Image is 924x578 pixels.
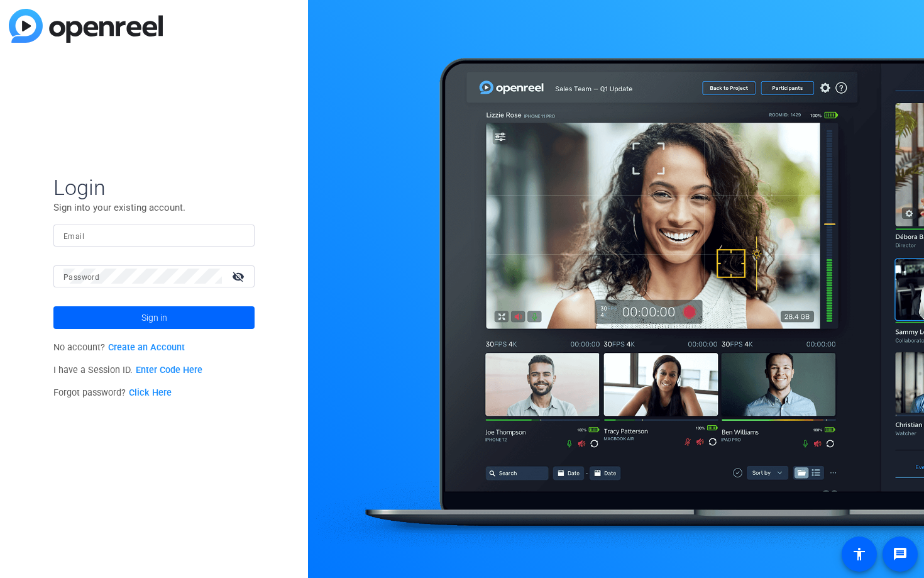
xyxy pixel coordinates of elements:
mat-icon: message [893,547,908,562]
button: Sign in [53,306,255,329]
p: Sign into your existing account. [53,201,255,214]
a: Enter Code Here [136,365,202,375]
span: I have a Session ID. [53,365,202,375]
span: Forgot password? [53,387,172,398]
img: blue-gradient.svg [9,9,163,43]
mat-icon: visibility_off [224,267,255,286]
span: Sign in [141,302,167,333]
a: Click Here [129,387,172,398]
mat-label: Password [63,273,99,282]
input: Enter Email Address [63,228,245,243]
mat-icon: accessibility [852,547,867,562]
span: No account? [53,342,185,353]
a: Create an Account [108,342,185,353]
span: Login [53,174,255,201]
mat-label: Email [63,232,84,241]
